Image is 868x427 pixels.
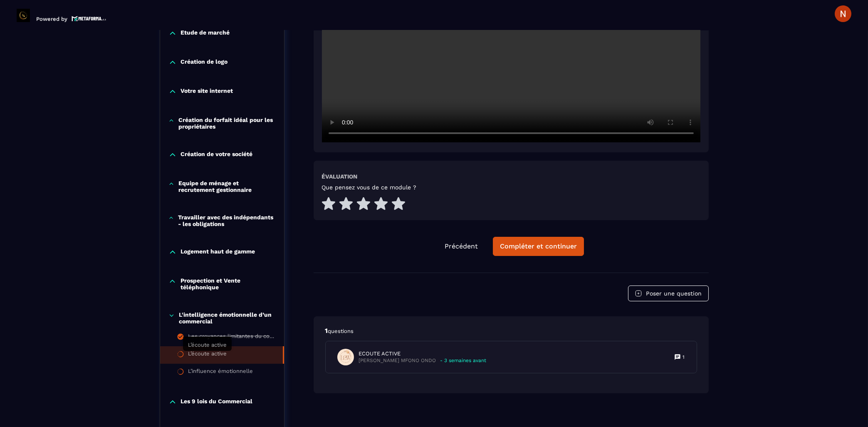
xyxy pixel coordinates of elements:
[178,214,275,227] p: Travailler avec des indépendants - les obligations
[181,248,255,256] p: Logement haut de gamme
[188,333,276,342] div: Les croyances limitantes du commercial
[628,285,709,301] button: Poser une question
[181,29,230,37] p: Etude de marché
[181,58,228,67] p: Création de logo
[181,151,253,159] p: Création de votre société
[36,16,67,22] p: Powered by
[683,354,685,360] p: 1
[178,180,276,193] p: Equipe de ménage et recrutement gestionnaire
[72,15,106,22] img: logo
[359,357,436,364] p: [PERSON_NAME] MFONO ONDO
[438,237,485,256] button: Précédent
[322,173,358,180] h6: Évaluation
[322,184,417,191] h5: Que pensez vous de ce module ?
[493,237,584,256] button: Compléter et continuer
[181,398,253,406] p: Les 9 lois du Commercial
[181,87,233,96] p: Votre site internet
[188,368,253,377] div: L’influence émotionnelle
[17,9,30,22] img: logo-branding
[325,326,697,335] p: 1
[179,311,276,325] p: L'intelligence émotionnelle d’un commercial
[440,357,487,364] p: - 3 semaines avant
[181,277,276,290] p: Prospection et Vente téléphonique
[188,342,227,348] span: L’écoute active
[188,350,227,360] div: L’écoute active
[328,328,354,334] span: questions
[500,242,577,251] div: Compléter et continuer
[178,117,275,130] p: Création du forfait idéal pour les propriétaires
[359,350,487,357] p: ECOUTE ACTIVE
